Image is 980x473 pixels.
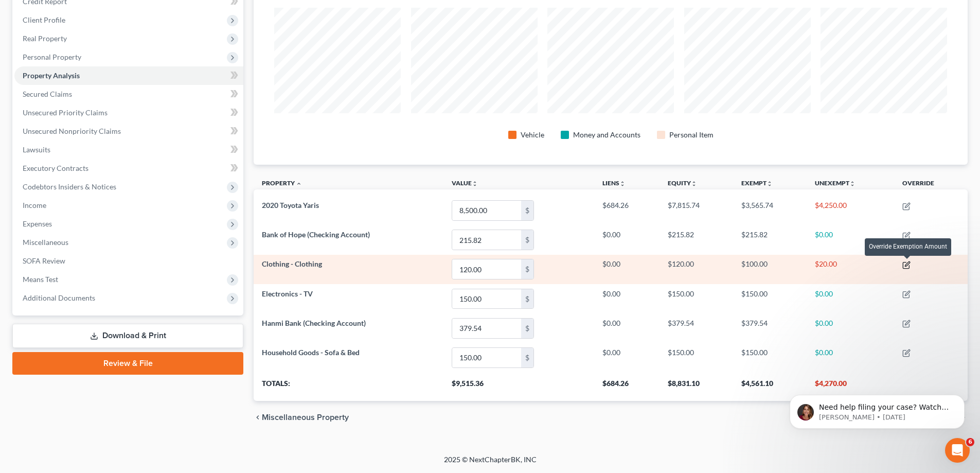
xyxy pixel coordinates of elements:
[14,66,243,85] a: Property Analysis
[660,225,733,255] td: $215.82
[733,372,807,401] th: $4,561.10
[23,238,68,247] span: Miscellaneous
[23,275,58,284] span: Means Test
[262,289,313,298] span: Electronics - TV
[521,319,533,338] div: $
[669,130,714,140] div: Personal Item
[23,71,80,80] span: Property Analysis
[23,164,88,172] span: Executory Contracts
[521,130,544,140] div: Vehicle
[594,284,660,313] td: $0.00
[945,438,970,463] iframe: Intercom live chat
[14,122,243,141] a: Unsecured Nonpriority Claims
[262,319,366,327] span: Hanmi Bank (Checking Account)
[660,343,733,372] td: $150.00
[23,201,46,209] span: Income
[197,454,783,473] div: 2025 © NextChapterBK, INC
[262,348,360,357] span: Household Goods - Sofa & Bed
[807,284,894,313] td: $0.00
[594,313,660,343] td: $0.00
[521,201,533,220] div: $
[807,196,894,225] td: $4,250.00
[23,108,108,117] span: Unsecured Priority Claims
[452,201,521,220] input: 0.00
[815,179,856,187] a: Unexemptunfold_more
[262,230,370,239] span: Bank of Hope (Checking Account)
[767,181,773,187] i: unfold_more
[733,284,807,313] td: $150.00
[23,256,65,265] span: SOFA Review
[12,324,243,348] a: Download & Print
[660,255,733,284] td: $120.00
[23,34,67,43] span: Real Property
[296,181,302,187] i: expand_less
[865,238,951,255] div: Override Exemption Amount
[521,348,533,367] div: $
[254,413,262,422] i: chevron_left
[733,313,807,343] td: $379.54
[23,145,50,154] span: Lawsuits
[14,103,243,122] a: Unsecured Priority Claims
[521,230,533,250] div: $
[660,284,733,313] td: $150.00
[741,179,773,187] a: Exemptunfold_more
[23,127,121,135] span: Unsecured Nonpriority Claims
[602,179,626,187] a: Liensunfold_more
[14,85,243,103] a: Secured Claims
[668,179,697,187] a: Equityunfold_more
[966,438,974,446] span: 6
[619,181,626,187] i: unfold_more
[594,196,660,225] td: $684.26
[262,201,319,209] span: 2020 Toyota Yaris
[23,219,52,228] span: Expenses
[894,173,968,196] th: Override
[254,372,443,401] th: Totals:
[660,196,733,225] td: $7,815.74
[23,182,116,191] span: Codebtors Insiders & Notices
[452,179,478,187] a: Valueunfold_more
[452,259,521,279] input: 0.00
[23,90,72,98] span: Secured Claims
[262,179,302,187] a: Property expand_less
[521,259,533,279] div: $
[733,196,807,225] td: $3,565.74
[733,255,807,284] td: $100.00
[14,252,243,270] a: SOFA Review
[594,255,660,284] td: $0.00
[807,343,894,372] td: $0.00
[452,289,521,309] input: 0.00
[691,181,697,187] i: unfold_more
[660,372,733,401] th: $8,831.10
[594,343,660,372] td: $0.00
[521,289,533,309] div: $
[807,313,894,343] td: $0.00
[807,255,894,284] td: $20.00
[14,141,243,159] a: Lawsuits
[733,343,807,372] td: $150.00
[254,413,349,422] button: chevron_left Miscellaneous Property
[660,313,733,343] td: $379.54
[12,352,243,375] a: Review & File
[443,372,594,401] th: $9,515.36
[23,52,81,61] span: Personal Property
[774,373,980,445] iframe: Intercom notifications message
[262,413,349,422] span: Miscellaneous Property
[14,159,243,178] a: Executory Contracts
[849,181,856,187] i: unfold_more
[733,225,807,255] td: $215.82
[452,319,521,338] input: 0.00
[807,372,894,401] th: $4,270.00
[594,225,660,255] td: $0.00
[23,293,95,302] span: Additional Documents
[262,259,322,268] span: Clothing - Clothing
[807,225,894,255] td: $0.00
[573,130,640,140] div: Money and Accounts
[452,348,521,367] input: 0.00
[23,15,65,24] span: Client Profile
[452,230,521,250] input: 0.00
[594,372,660,401] th: $684.26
